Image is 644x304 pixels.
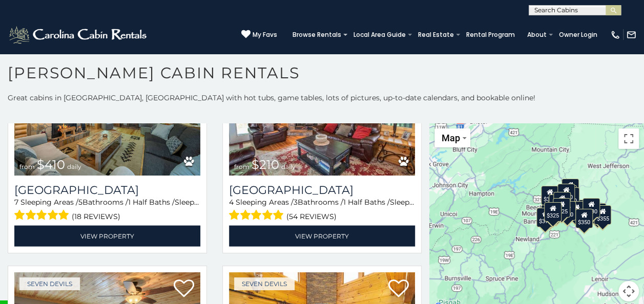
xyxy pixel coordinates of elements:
[19,277,80,290] a: Seven Devils
[618,281,639,301] button: Map camera controls
[253,30,277,39] span: My Favs
[554,28,603,42] a: Owner Login
[626,30,636,40] img: mail-regular-white.png
[128,198,175,207] span: 1 Half Baths /
[544,202,561,222] div: $325
[442,133,460,143] span: Map
[343,198,390,207] span: 1 Half Baths /
[388,278,409,300] a: Add to favorites
[594,205,611,225] div: $355
[14,226,200,247] a: View Property
[72,210,120,223] span: (18 reviews)
[552,198,570,218] div: $225
[413,28,459,42] a: Real Estate
[553,192,571,211] div: $210
[610,30,620,40] img: phone-regular-white.png
[522,28,552,42] a: About
[19,163,35,170] span: from
[348,28,411,42] a: Local Area Guide
[252,157,279,172] span: $210
[618,128,639,149] button: Toggle fullscreen view
[78,198,82,207] span: 5
[281,163,296,170] span: daily
[234,163,250,170] span: from
[536,208,553,227] div: $375
[287,28,346,42] a: Browse Rentals
[14,197,200,223] div: Sleeping Areas / Bathrooms / Sleeps:
[14,198,18,207] span: 7
[562,179,579,198] div: $525
[414,198,421,207] span: 13
[241,30,277,40] a: My Favs
[229,183,415,197] a: [GEOGRAPHIC_DATA]
[8,25,150,45] img: White-1-2.png
[234,277,295,290] a: Seven Devils
[562,187,579,207] div: $250
[434,128,470,147] button: Change map style
[294,198,298,207] span: 3
[229,226,415,247] a: View Property
[229,197,415,223] div: Sleeping Areas / Bathrooms / Sleeps:
[14,183,200,197] h3: Mountainside Lodge
[229,183,415,197] h3: Willow Valley View
[583,198,600,218] div: $930
[229,198,234,207] span: 4
[174,278,194,300] a: Add to favorites
[67,163,81,170] span: daily
[14,183,200,197] a: [GEOGRAPHIC_DATA]
[575,209,592,228] div: $350
[567,201,585,221] div: $695
[199,198,208,207] span: 20
[541,186,558,205] div: $305
[461,28,520,42] a: Rental Program
[37,157,65,172] span: $410
[557,184,575,203] div: $320
[286,210,337,223] span: (54 reviews)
